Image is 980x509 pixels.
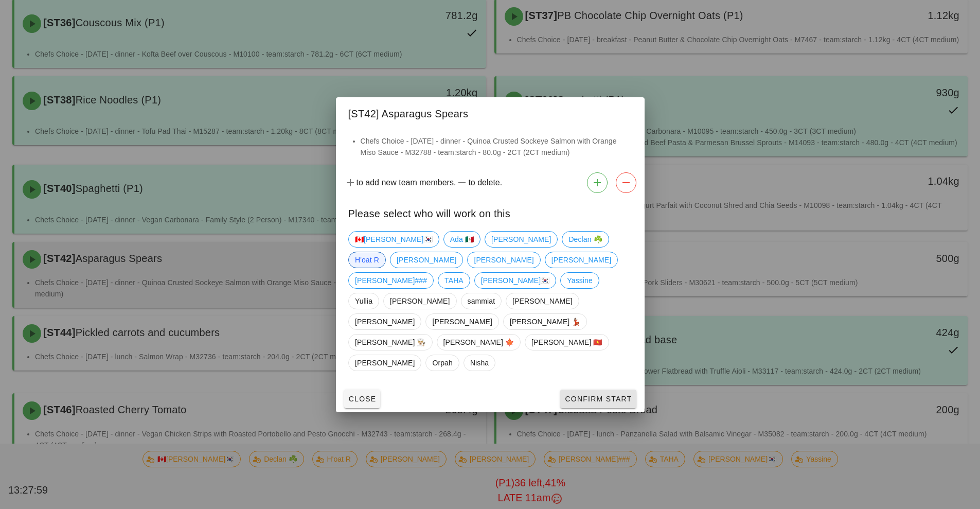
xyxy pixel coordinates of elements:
[361,135,632,158] li: Chefs Choice - [DATE] - dinner - Quinoa Crusted Sockeye Salmon with Orange Miso Sauce - M32788 - ...
[355,273,427,288] span: [PERSON_NAME]###
[564,395,632,403] span: Confirm Start
[355,293,372,309] span: Yullia
[336,97,645,127] div: [ST42] Asparagus Spears
[355,252,379,268] span: H'oat R
[355,232,433,247] span: 🇨🇦[PERSON_NAME]🇰🇷
[512,293,572,309] span: [PERSON_NAME]
[467,293,495,309] span: sammiat
[450,232,473,247] span: Ada 🇲🇽
[443,335,514,350] span: [PERSON_NAME] 🍁
[474,252,533,268] span: [PERSON_NAME]
[432,355,452,371] span: Orpah
[336,197,645,227] div: Please select who will work on this
[480,273,549,288] span: [PERSON_NAME]🇰🇷
[551,252,611,268] span: [PERSON_NAME]
[444,273,464,288] span: TAHA
[355,355,415,371] span: [PERSON_NAME]
[567,273,592,288] span: Yassine
[348,395,377,403] span: Close
[491,232,550,247] span: [PERSON_NAME]
[560,390,636,408] button: Confirm Start
[432,314,492,329] span: [PERSON_NAME]
[336,168,645,197] div: to add new team members. to delete.
[390,293,450,309] span: [PERSON_NAME]
[568,232,602,247] span: Declan ☘️
[396,252,456,268] span: [PERSON_NAME]
[355,335,426,350] span: [PERSON_NAME] 👨🏼‍🍳
[355,314,415,329] span: [PERSON_NAME]
[470,355,488,371] span: Nisha
[344,390,381,408] button: Close
[509,314,580,329] span: [PERSON_NAME] 💃🏽
[531,335,602,350] span: [PERSON_NAME] 🇻🇳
